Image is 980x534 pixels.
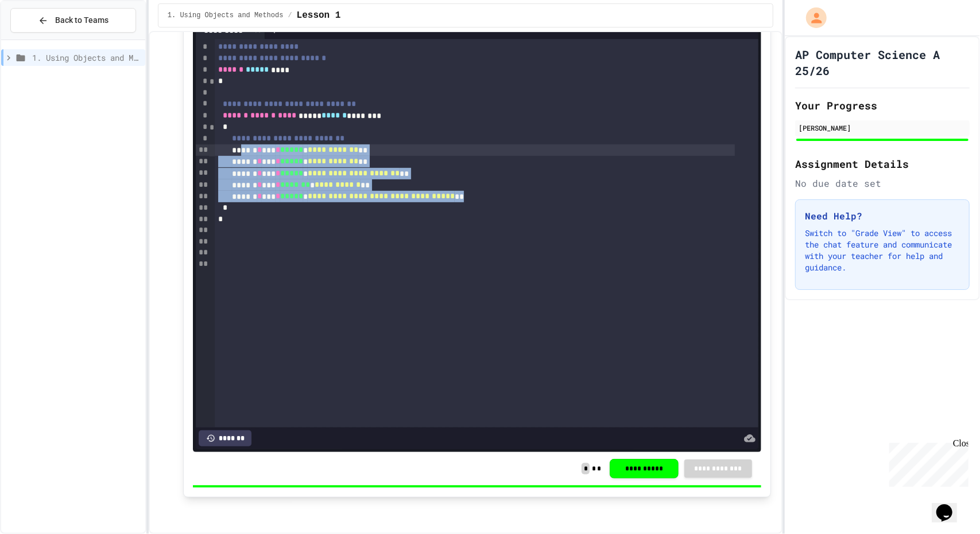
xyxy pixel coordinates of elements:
h2: Your Progress [795,97,970,113]
h2: Assignment Details [795,156,970,172]
div: [PERSON_NAME] [799,123,966,133]
h1: AP Computer Science A 25/26 [795,46,970,78]
h3: Need Help? [805,209,960,223]
button: Back to Teams [10,8,136,33]
span: Back to Teams [55,14,109,26]
span: / [288,11,292,20]
iframe: chat widget [932,488,969,523]
p: Switch to "Grade View" to access the chat feature and communicate with your teacher for help and ... [805,227,960,273]
iframe: chat widget [885,438,969,487]
span: 1. Using Objects and Methods [168,11,284,20]
div: Chat with us now!Close [5,5,79,73]
div: No due date set [795,176,970,190]
span: Lesson 1 [297,9,341,22]
span: 1. Using Objects and Methods [32,52,141,64]
div: My Account [794,5,830,31]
